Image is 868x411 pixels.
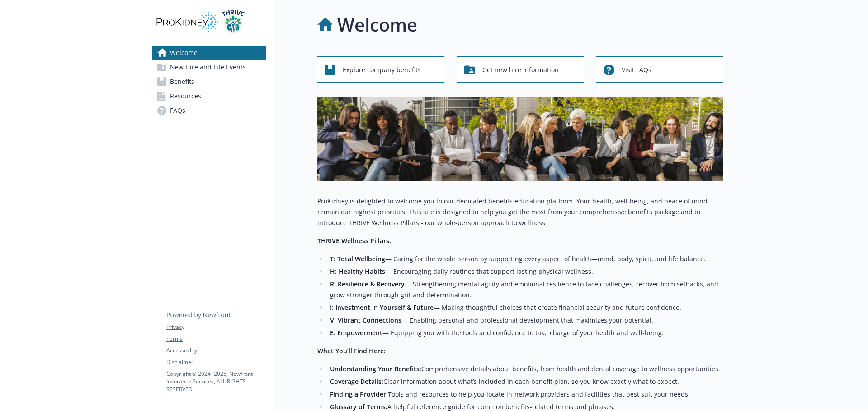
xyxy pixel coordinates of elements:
a: FAQs [152,103,266,118]
li: — Encouraging daily routines that support lasting physical wellness. [327,266,723,277]
a: Benefits [152,74,266,89]
img: overview page banner [317,97,723,181]
span: Visit FAQs [622,61,651,79]
span: FAQs [170,103,185,118]
span: New Hire and Life Events [170,60,246,74]
strong: Coverage Details: [330,377,383,386]
span: Resources [170,89,201,103]
button: Explore company benefits [317,56,444,83]
li: Comprehensive details about benefits, from health and dental coverage to wellness opportunities. [327,364,723,374]
strong: Finding a Provider: [330,390,388,398]
a: Privacy [166,323,266,331]
strong: Understanding Your Benefits: [330,365,421,373]
span: Get new hire information [482,61,559,79]
p: ProKidney is delighted to welcome you to our dedicated benefits education platform. Your health, ... [317,196,723,228]
li: — Enabling personal and professional development that maximizes your potential. [327,315,723,326]
strong: T: Total Wellbeing [330,254,385,263]
li: — Caring for the whole person by supporting every aspect of health—mind, body, spirit, and life b... [327,254,723,264]
li: Tools and resources to help you locate in-network providers and facilities that best suit your ne... [327,389,723,400]
a: Accessibility [166,346,266,355]
strong: V: Vibrant Connections [330,316,401,324]
a: Welcome [152,46,266,60]
button: Get new hire information [457,56,584,83]
strong: THRIVE Wellness Pillars: [317,236,391,245]
strong: H: Healthy Habits [330,267,385,276]
span: Benefits [170,74,194,89]
h1: Welcome [337,11,417,38]
strong: E: Empowerment [330,328,382,337]
li: — Making thoughtful choices that create financial security and future confidence. [327,302,723,313]
li: — Strengthening mental agility and emotional resilience to face challenges, recover from setbacks... [327,279,723,300]
li: Clear information about what’s included in each benefit plan, so you know exactly what to expect. [327,376,723,387]
span: Welcome [170,46,198,60]
a: Terms [166,335,266,343]
strong: Glossary of Terms: [330,402,387,411]
a: New Hire and Life Events [152,60,266,74]
a: Disclaimer [166,358,266,366]
p: Copyright © 2024 - 2025 , Newfront Insurance Services, ALL RIGHTS RESERVED [166,370,266,393]
strong: R: Resilience & Recovery [330,280,405,288]
span: Explore company benefits [343,61,421,79]
li: — Equipping you with the tools and confidence to take charge of your health and well-being. [327,328,723,338]
strong: What You’ll Find Here: [317,346,386,355]
strong: I: Investment in Yourself & Future [330,303,434,312]
button: Visit FAQs [596,56,723,83]
a: Resources [152,89,266,103]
